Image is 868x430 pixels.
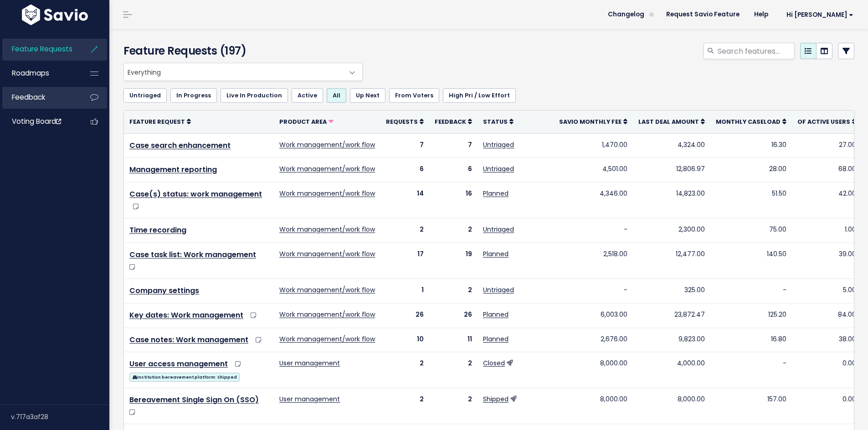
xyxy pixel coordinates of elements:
a: In Progress [170,88,217,103]
a: Case search enhancement [129,140,231,151]
span: Feature Request [129,118,185,126]
td: 9,823.00 [633,328,710,352]
td: 1,470.00 [554,133,633,158]
input: Search features... [717,43,795,59]
td: 157.00 [710,388,792,424]
span: Feature Requests [12,44,72,54]
td: 51.50 [710,182,792,218]
a: Work management/work flow [279,225,375,234]
h4: Feature Requests (197) [123,43,358,59]
a: Case notes: Work management [129,334,248,345]
a: Work management/work flow [279,189,375,198]
td: 26 [380,303,429,328]
td: 125.20 [710,303,792,328]
a: User management [279,395,340,404]
td: 2 [429,278,478,303]
a: Work management/work flow [279,310,375,319]
a: Feedback [2,87,76,108]
td: 23,872.47 [633,303,710,328]
td: - [554,278,633,303]
a: Work management/work flow [279,249,375,258]
td: 5.00 [792,278,862,303]
a: Untriaged [483,140,514,149]
td: 6 [429,158,478,182]
span: Feedback [12,92,45,102]
a: Case(s) status: work management [129,189,262,199]
span: Last deal amount [638,118,699,126]
span: Roadmaps [12,68,49,78]
a: Work management/work flow [279,140,375,149]
td: 12,806.97 [633,158,710,182]
td: 2,676.00 [554,328,633,352]
span: Changelog [608,11,644,18]
td: 16.80 [710,328,792,352]
td: 28.00 [710,158,792,182]
a: Planned [483,249,508,258]
td: 42.00 [792,182,862,218]
span: Status [483,118,508,126]
td: 26 [429,303,478,328]
td: 2,518.00 [554,243,633,278]
td: 6,003.00 [554,303,633,328]
td: 2 [429,388,478,424]
td: 16 [429,182,478,218]
td: 2 [429,352,478,388]
img: logo-white.9d6f32f41409.svg [20,5,90,25]
a: Active [292,88,323,103]
span: Everything [124,63,344,81]
span: Feedback [435,118,466,126]
td: 325.00 [633,278,710,303]
span: Savio Monthly Fee [559,118,621,126]
td: 4,346.00 [554,182,633,218]
td: 4,324.00 [633,133,710,158]
a: Untriaged [123,88,167,103]
a: Hi [PERSON_NAME] [776,8,861,22]
td: 2 [380,388,429,424]
a: Institution bereavement platform: Shipped [129,371,240,382]
a: Time recording [129,225,186,235]
a: Voting Board [2,111,76,132]
td: 68.00 [792,158,862,182]
a: Feedback [435,117,472,126]
a: Of active users [797,117,856,126]
td: 8,000.00 [633,388,710,424]
span: Hi [PERSON_NAME] [786,11,853,18]
span: Of active users [797,118,850,126]
a: Up Next [350,88,385,103]
a: Work management/work flow [279,285,375,294]
td: 1.00 [792,218,862,243]
a: Work management/work flow [279,334,375,344]
td: 8,000.00 [554,352,633,388]
td: 38.00 [792,328,862,352]
ul: Filter feature requests [123,88,854,103]
a: User access management [129,359,228,369]
span: Product Area [279,118,327,126]
td: 75.00 [710,218,792,243]
td: 84.00 [792,303,862,328]
td: 7 [380,133,429,158]
a: Help [747,8,776,21]
a: User management [279,359,340,368]
td: 12,477.00 [633,243,710,278]
a: Untriaged [483,164,514,173]
a: Management reporting [129,164,217,175]
a: Product Area [279,117,334,126]
a: Company settings [129,285,199,296]
a: Roadmaps [2,63,76,84]
a: Untriaged [483,225,514,234]
a: Shipped [483,395,508,404]
td: - [710,278,792,303]
td: 140.50 [710,243,792,278]
div: v.717a3af28 [11,405,109,429]
a: Planned [483,334,508,344]
td: - [710,352,792,388]
span: Monthly caseload [716,118,781,126]
a: From Voters [389,88,439,103]
a: Savio Monthly Fee [559,117,627,126]
td: 6 [380,158,429,182]
a: Requests [386,117,424,126]
span: Voting Board [12,116,61,126]
td: 7 [429,133,478,158]
a: Planned [483,310,508,319]
a: Monthly caseload [716,117,786,126]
